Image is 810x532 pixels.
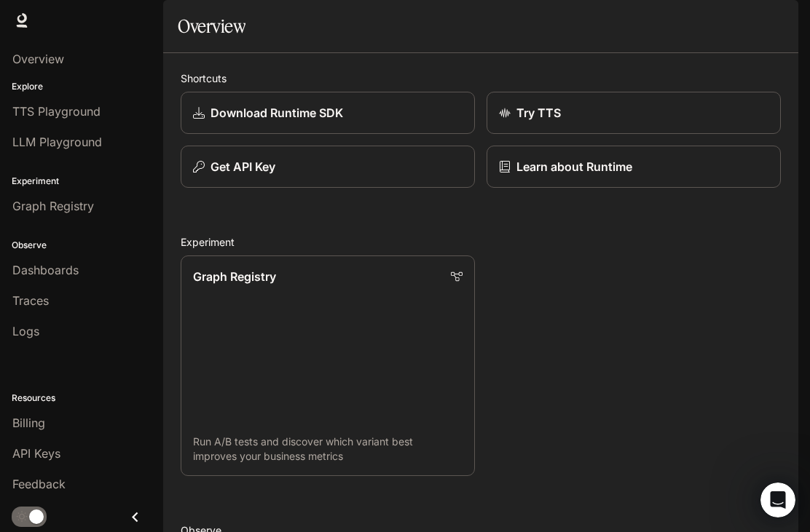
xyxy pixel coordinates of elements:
[516,158,632,175] p: Learn about Runtime
[193,434,463,464] p: Run A/B tests and discover which variant best improves your business metrics
[193,268,276,285] p: Graph Registry
[211,104,343,122] p: Download Runtime SDK
[181,146,475,188] button: Get API Key
[181,92,475,134] a: Download Runtime SDK
[181,255,475,476] a: Graph RegistryRun A/B tests and discover which variant best improves your business metrics
[181,71,781,86] h2: Shortcuts
[181,234,781,250] h2: Experiment
[516,104,561,122] p: Try TTS
[178,12,245,41] h1: Overview
[211,158,275,175] p: Get API Key
[760,483,795,517] iframe: Intercom live chat
[487,92,781,134] a: Try TTS
[487,146,781,188] a: Learn about Runtime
